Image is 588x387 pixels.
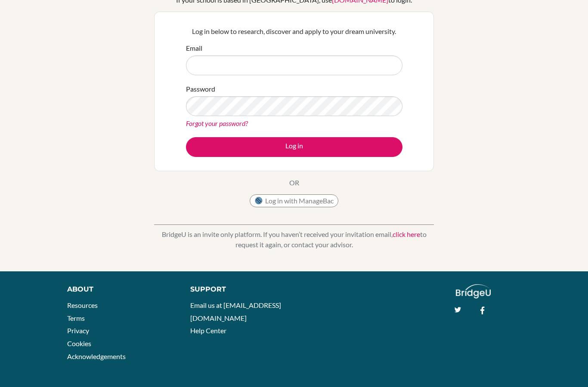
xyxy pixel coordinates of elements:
[67,326,89,335] a: Privacy
[190,326,226,335] a: Help Center
[289,178,299,188] p: OR
[67,284,171,295] div: About
[67,352,126,360] a: Acknowledgements
[186,43,202,53] label: Email
[190,301,281,322] a: Email us at [EMAIL_ADDRESS][DOMAIN_NAME]
[186,26,402,37] p: Log in below to research, discover and apply to your dream university.
[67,301,98,309] a: Resources
[186,137,402,157] button: Log in
[393,230,420,238] a: click here
[154,229,434,250] p: BridgeU is an invite only platform. If you haven’t received your invitation email, to request it ...
[456,284,491,298] img: logo_white@2x-f4f0deed5e89b7ecb1c2cc34c3e3d731f90f0f143d5ea2071677605dd97b5244.png
[67,339,91,347] a: Cookies
[186,84,215,94] label: Password
[186,119,248,127] a: Forgot your password?
[67,314,85,322] a: Terms
[250,194,338,207] button: Log in with ManageBac
[190,284,285,295] div: Support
